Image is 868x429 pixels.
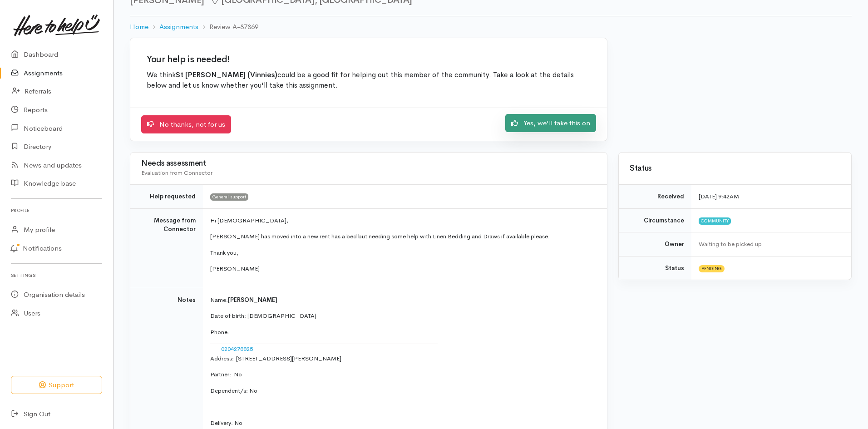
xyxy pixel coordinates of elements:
[619,232,691,256] td: Owner
[159,22,198,32] a: Assignments
[210,296,596,305] p: Name:
[699,240,840,249] div: Waiting to be picked up
[141,159,596,168] h3: Needs assessment
[619,185,691,209] td: Received
[619,256,691,280] td: Status
[210,311,596,321] p: Date of birth: [DEMOGRAPHIC_DATA]
[630,164,840,173] h3: Status
[210,248,596,257] p: Thank you,
[210,216,596,225] p: Hi [DEMOGRAPHIC_DATA],
[210,328,596,337] p: Phone:
[198,22,258,32] li: Review A-87869
[210,354,596,363] p: Address: [STREET_ADDRESS][PERSON_NAME]
[210,193,248,201] span: General support
[505,114,596,133] a: Yes, we'll take this on
[210,264,596,273] p: [PERSON_NAME]
[210,232,596,241] p: [PERSON_NAME] has moved into a new rent has a bed but needing some help with Linen Bedding and Dr...
[699,217,731,225] span: Community
[141,115,231,134] a: No thanks, not for us
[210,419,596,428] p: Delivery: No
[210,370,596,379] p: Partner: No
[11,204,102,217] h6: Profile
[176,70,277,79] b: St [PERSON_NAME] (Vinnies)
[210,386,596,395] p: Dependent/s: No
[147,70,591,91] p: We think could be a good fit for helping out this member of the community. Take a look at the det...
[228,296,277,304] span: [PERSON_NAME]
[130,16,852,38] nav: breadcrumb
[130,185,203,209] td: Help requested
[130,208,203,288] td: Message from Connector
[141,169,212,177] span: Evaluation from Connector
[130,22,148,32] a: Home
[11,269,102,281] h6: Settings
[147,54,591,64] h2: Your help is needed!
[699,265,725,272] span: Pending
[699,192,739,200] time: [DATE] 9:42AM
[619,208,691,232] td: Circumstance
[11,376,102,394] button: Support
[221,345,253,353] a: 0204278825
